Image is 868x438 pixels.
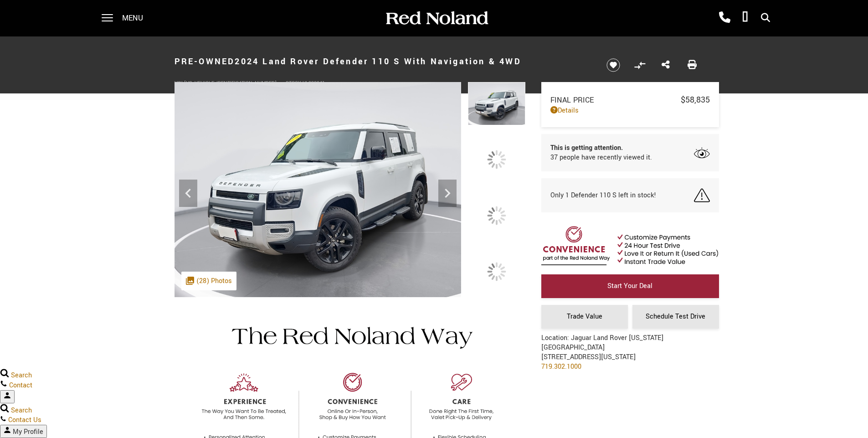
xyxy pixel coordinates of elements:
[550,95,681,105] span: Final Price
[286,80,303,87] span: Stock:
[550,106,710,115] a: Details
[688,59,697,71] a: Print this Pre-Owned 2024 Land Rover Defender 110 S With Navigation & 4WD
[607,281,652,291] span: Start Your Deal
[633,58,647,72] button: Compare vehicle
[303,80,325,87] span: UL290041
[11,371,32,380] span: Search
[632,305,719,329] a: Schedule Test Drive
[9,381,32,390] span: Contact
[550,94,710,106] a: Final Price $58,835
[541,333,719,378] div: Location: Jaguar Land Rover [US_STATE][GEOGRAPHIC_DATA] [STREET_ADDRESS][US_STATE]
[175,80,184,87] span: VIN:
[468,82,525,125] img: Used 2024 Fuji White Land Rover S image 1
[550,143,652,153] span: This is getting attention.
[550,191,656,200] span: Only 1 Defender 110 S left in stock!
[541,362,581,371] a: 719.302.1000
[541,305,628,329] a: Trade Value
[646,312,705,321] span: Schedule Test Drive
[384,10,489,26] img: Red Noland Auto Group
[603,58,623,72] button: Save vehicle
[175,82,461,297] img: Used 2024 Fuji White Land Rover S image 1
[175,56,235,67] strong: Pre-Owned
[550,153,652,162] span: 37 people have recently viewed it.
[11,406,32,415] span: Search
[681,94,710,106] span: $58,835
[175,43,591,80] h1: 2024 Land Rover Defender 110 S With Navigation & 4WD
[567,312,602,321] span: Trade Value
[541,274,719,298] a: Start Your Deal
[13,427,43,437] span: My Profile
[662,59,670,71] a: Share this Pre-Owned 2024 Land Rover Defender 110 S With Navigation & 4WD
[8,415,41,425] span: Contact Us
[181,272,236,290] div: (28) Photos
[184,80,277,87] span: [US_VEHICLE_IDENTIFICATION_NUMBER]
